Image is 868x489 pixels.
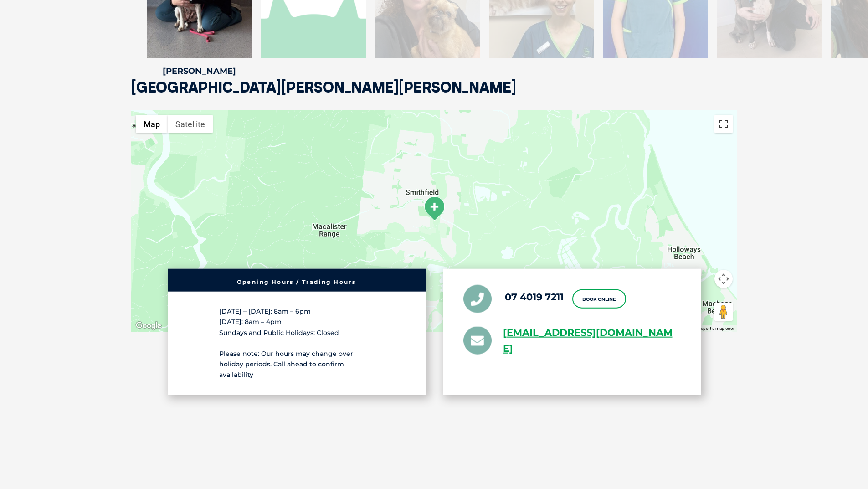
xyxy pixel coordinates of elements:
[219,349,374,381] p: Please note: Our hours may change over holiday periods. Call ahead to confirm availability
[219,306,374,338] p: [DATE] – [DATE]: 8am – 6pm [DATE]: 8am – 4pm Sundays and Public Holidays: Closed
[172,279,421,285] h6: Opening Hours / Trading Hours
[136,115,168,133] button: Show street map
[714,115,733,133] button: Toggle fullscreen view
[572,289,626,309] a: Book Online
[147,67,252,75] h4: [PERSON_NAME]
[503,325,680,357] a: [EMAIL_ADDRESS][DOMAIN_NAME]
[505,291,564,303] a: 07 4019 7211
[168,115,213,133] button: Show satellite imagery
